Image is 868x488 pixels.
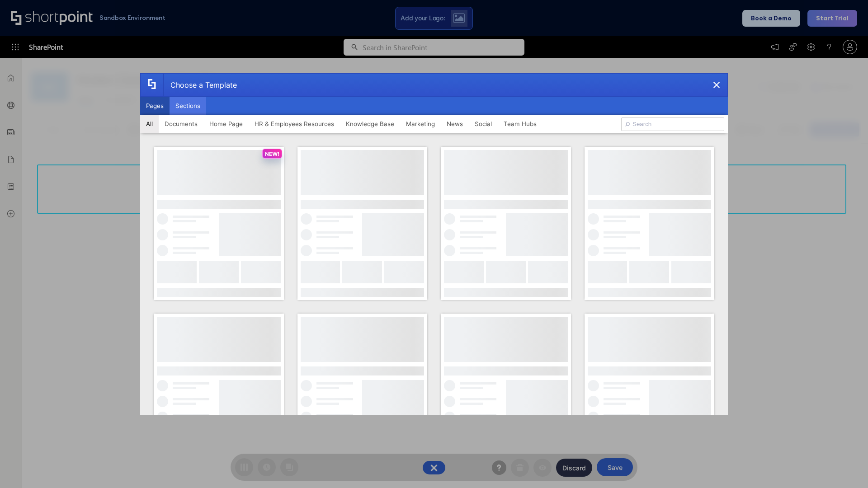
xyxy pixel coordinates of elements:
iframe: Chat Widget [823,445,868,488]
div: Choose a Template [163,74,237,96]
button: Knowledge Base [340,115,400,133]
button: Home Page [203,115,249,133]
button: Marketing [400,115,441,133]
input: Search [621,117,724,131]
button: Sections [170,97,206,115]
button: News [441,115,469,133]
div: template selector [140,73,728,415]
button: Team Hubs [498,115,542,133]
button: Social [469,115,498,133]
button: All [140,115,159,133]
p: NEW! [265,150,279,157]
button: HR & Employees Resources [249,115,340,133]
button: Documents [159,115,203,133]
button: Pages [140,97,170,115]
